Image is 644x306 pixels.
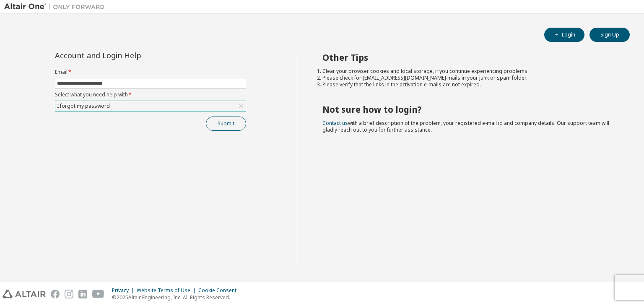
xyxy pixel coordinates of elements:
img: instagram.svg [65,290,73,298]
button: Login [544,28,584,42]
li: Please check for [EMAIL_ADDRESS][DOMAIN_NAME] mails in your junk or spam folder. [322,75,615,81]
div: I forgot my password [56,101,111,111]
h2: Not sure how to login? [322,104,615,115]
div: Cookie Consent [198,287,241,294]
li: Clear your browser cookies and local storage, if you continue experiencing problems. [322,68,615,75]
button: Sign Up [589,28,630,42]
li: Please verify that the links in the activation e-mails are not expired. [322,81,615,88]
div: I forgot my password [55,101,246,111]
img: linkedin.svg [78,290,87,298]
img: Altair One [4,3,109,11]
span: with a brief description of the problem, your registered e-mail id and company details. Our suppo... [322,119,609,133]
label: Email [55,69,246,75]
h2: Other Tips [322,52,615,63]
img: youtube.svg [92,290,104,298]
div: Website Terms of Use [137,287,198,294]
button: Submit [206,117,246,131]
a: Contact us [322,119,348,127]
div: Privacy [112,287,137,294]
img: facebook.svg [51,290,60,298]
label: Select what you need help with [55,91,246,98]
p: © 2025 Altair Engineering, Inc. All Rights Reserved. [112,294,241,301]
div: Account and Login Help [55,52,208,59]
img: altair_logo.svg [3,290,46,298]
